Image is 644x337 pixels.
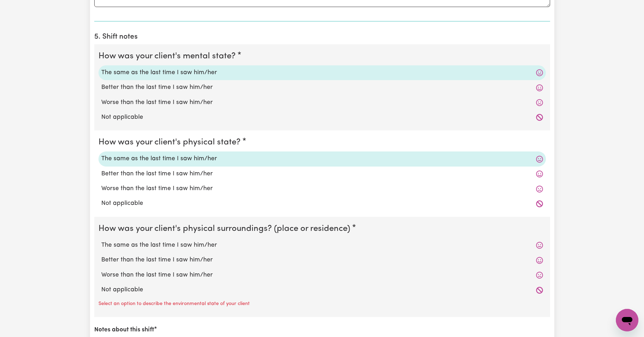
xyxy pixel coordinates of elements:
label: Better than the last time I saw him/her [101,169,543,179]
label: Better than the last time I saw him/her [101,255,543,265]
label: The same as the last time I saw him/her [101,154,543,163]
label: Worse than the last time I saw him/her [101,271,543,280]
p: Select an option to describe the environmental state of your client [98,300,250,308]
label: Not applicable [101,285,543,294]
h2: 5. Shift notes [94,33,550,41]
label: Worse than the last time I saw him/her [101,184,543,193]
label: Worse than the last time I saw him/her [101,98,543,107]
legend: How was your client's mental state? [98,50,238,63]
label: The same as the last time I saw him/her [101,241,543,250]
label: Notes about this shift [94,325,154,335]
label: The same as the last time I saw him/her [101,68,543,77]
label: Not applicable [101,113,543,122]
legend: How was your client's physical surroundings? (place or residence) [98,222,353,235]
iframe: Button to launch messaging window [616,309,638,331]
label: Not applicable [101,199,543,208]
label: Better than the last time I saw him/her [101,83,543,92]
legend: How was your client's physical state? [98,136,243,149]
